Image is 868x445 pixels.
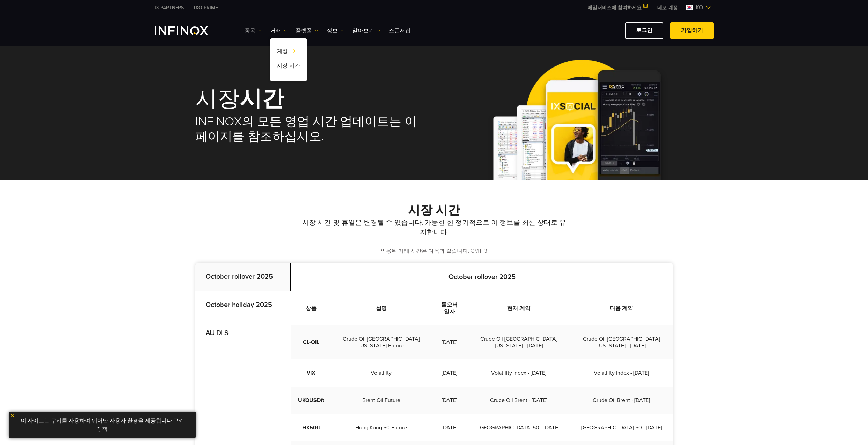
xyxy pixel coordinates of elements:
[408,203,460,218] strong: 시장 시간
[570,325,673,359] td: Crude Oil [GEOGRAPHIC_DATA][US_STATE] - [DATE]
[327,27,344,35] a: 정보
[670,22,714,39] a: 가입하기
[468,325,570,359] td: Crude Oil [GEOGRAPHIC_DATA][US_STATE] - [DATE]
[291,414,331,441] td: HK50ft
[570,359,673,387] td: Volatility Index - [DATE]
[570,414,673,441] td: [GEOGRAPHIC_DATA] 50 - [DATE]
[331,359,432,387] td: Volatility
[12,415,193,435] p: 이 사이트는 쿠키를 사용하여 뛰어난 사용자 환경을 제공합니다. .
[389,27,411,35] a: 스폰서십
[189,4,223,11] a: INFINOX
[352,27,380,35] a: 알아보기
[432,291,468,325] th: 롤오버 일자
[149,4,189,11] a: INFINOX
[155,26,224,35] a: INFINOX Logo
[583,5,652,11] a: 메일서비스에 참여하세요
[468,414,570,441] td: [GEOGRAPHIC_DATA] 50 - [DATE]
[245,27,262,35] a: 종목
[270,60,307,74] a: 시장 시간
[432,325,468,359] td: [DATE]
[299,218,569,237] p: 시장 시간 및 휴일은 변경될 수 있습니다. 가능한 한 정기적으로 이 정보를 최신 상태로 유지합니다.
[468,387,570,414] td: Crude Oil Brent - [DATE]
[331,325,432,359] td: Crude Oil [GEOGRAPHIC_DATA][US_STATE] Future
[570,291,673,325] th: 다음 계약
[652,4,683,11] a: INFINOX MENU
[331,387,432,414] td: Brent Oil Future
[195,114,425,144] h2: INFINOX의 모든 영업 시간 업데이트는 이 페이지를 참조하십시오.
[291,359,331,387] td: VIX
[468,359,570,387] td: Volatility Index - [DATE]
[206,272,273,281] strong: October rollover 2025
[291,325,331,359] td: CL-OIL
[432,359,468,387] td: [DATE]
[468,291,570,325] th: 현재 계약
[432,414,468,441] td: [DATE]
[291,291,331,325] th: 상품
[625,22,663,39] a: 로그인
[570,387,673,414] td: Crude Oil Brent - [DATE]
[296,27,318,35] a: 플랫폼
[240,86,284,113] strong: 시간
[10,413,15,418] img: yellow close icon
[206,329,229,337] strong: AU DLS
[195,88,425,111] h1: 시장
[270,27,287,35] a: 거래
[270,45,307,60] a: 계정
[195,247,673,255] p: 인용된 거래 시간은 다음과 같습니다. GMT+3
[291,387,331,414] td: UKOUSDft
[448,273,516,281] strong: October rollover 2025
[331,414,432,441] td: Hong Kong 50 Future
[432,387,468,414] td: [DATE]
[206,301,272,309] strong: October holiday 2025
[331,291,432,325] th: 설명
[693,3,706,12] span: ko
